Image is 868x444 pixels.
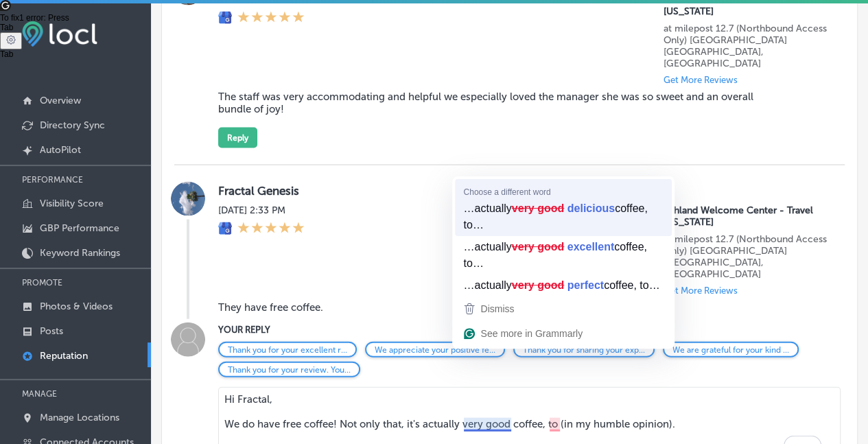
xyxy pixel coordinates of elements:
p: Get More Reviews [664,285,738,296]
p: Visibility Score [40,198,104,209]
p: We appreciate your positive feedback. It encourages our team to continue providing quality service. [375,345,495,355]
p: We are grateful for your kind words. Your satisfaction is our top priority at the Ashland Welcome... [672,345,789,355]
p: AutoPilot [40,144,81,156]
label: [DATE] 2:33 PM [218,205,305,216]
label: Fractal Genesis [218,184,828,198]
blockquote: They have free coffee. [218,301,782,314]
p: Get More Reviews [664,75,738,85]
button: Reply [218,128,257,148]
label: YOUR REPLY [218,325,828,335]
p: Photos & Videos [40,301,113,312]
p: GBP Performance [40,222,119,234]
p: Posts [40,325,63,337]
p: Keyword Rankings [40,247,120,259]
p: Manage Locations [40,412,119,423]
p: Thank you for your excellent review. We are thrilled to hear that you had a great experience at t... [228,345,347,355]
p: Ashland Welcome Center - Travel Oregon [664,205,828,228]
p: Thank you for your review. Your feedback reinforces our commitment to serving our visitors well. [228,365,351,375]
div: 5 Stars [237,222,305,236]
p: at milepost 12.7 (Northbound Access Only) Latitude: 42.1678 Longitude: -122.6527 [664,233,828,280]
p: Reputation [40,350,88,362]
p: Directory Sync [40,119,105,131]
p: Thank you for sharing your experience. We are delighted that you found our services helpful durin... [523,345,645,355]
p: Overview [40,95,81,106]
img: Image [171,323,205,357]
blockquote: The staff was very accommodating and helpful we especially loved the manager she was so sweet and... [218,91,782,115]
